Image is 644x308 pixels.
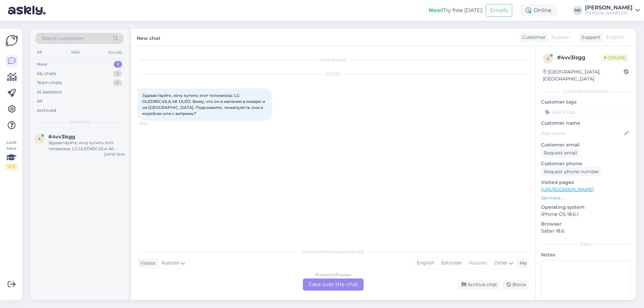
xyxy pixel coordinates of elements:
[37,89,62,96] div: AI Assistant
[541,195,631,201] p: See more ...
[601,54,629,61] span: Online
[541,141,631,148] p: Customer email
[142,93,266,116] span: Здравствуйте, хочу купить этот телевизор: LG OLED65C41LA 4K OLED. Вижу, что он в наличии в январе...
[38,136,41,141] span: 4
[465,258,490,268] div: Russian
[37,107,56,114] div: Archived
[541,228,631,235] p: Safari 18.6
[414,258,438,268] div: English
[541,107,631,117] input: Add a tag
[138,71,529,77] div: [DATE]
[5,34,18,47] img: Askly Logo
[107,48,123,57] div: Socials
[585,5,633,10] div: [PERSON_NAME]
[557,54,601,62] div: # 4vv3lsgg
[541,221,631,228] p: Browser
[541,160,631,167] p: Customer phone
[541,211,631,218] p: iPhone OS 18.6.1
[69,119,90,125] span: New chats
[541,130,623,137] input: Add name
[541,88,631,95] div: Customer information
[541,204,631,211] p: Operating system
[113,79,122,86] div: 6
[37,70,56,77] div: My chats
[36,48,43,57] div: All
[486,4,512,17] button: Emails
[541,148,580,158] div: Request email
[543,68,624,82] div: [GEOGRAPHIC_DATA], [GEOGRAPHIC_DATA]
[520,34,546,41] div: Customer
[606,34,624,41] span: English
[547,56,549,61] span: 4
[541,179,631,186] p: Visited pages
[520,4,557,16] div: Online
[114,61,122,68] div: 1
[48,140,125,152] div: Здравствуйте, хочу купить этот телевизор: LG OLED65C41LA 4K OLED. Вижу, что он в наличии в январе...
[161,259,179,267] span: Russian
[551,34,570,41] span: Russian
[37,98,43,105] div: All
[69,48,81,57] div: Web
[137,33,160,42] label: New chat
[517,260,527,267] div: Me
[42,35,84,42] span: Search customers
[438,258,465,268] div: Estonian
[541,241,631,247] div: Extra
[585,5,640,16] a: [PERSON_NAME][PERSON_NAME] OÜ
[48,134,75,140] span: #4vv3lsgg
[138,57,529,63] div: Chat started
[5,139,17,170] div: Look Here
[541,99,631,106] p: Customer tags
[579,34,600,41] div: Support
[585,10,633,16] div: [PERSON_NAME] OÜ
[37,61,47,68] div: New
[458,280,500,289] div: Archive chat
[541,120,631,127] p: Customer name
[494,260,508,266] span: Other
[138,260,156,267] div: Visitor
[541,251,631,258] p: Notes
[113,70,122,77] div: 5
[303,279,364,291] div: Take over the chat
[5,164,17,170] div: 2 / 3
[429,6,483,14] div: Try free [DATE]:
[104,152,125,157] div: [DATE] 16:46
[37,79,62,86] div: Team chats
[541,186,594,192] a: [URL][DOMAIN_NAME]
[573,6,582,15] div: NK
[502,280,529,289] div: Block
[138,249,529,255] div: Choose the language and reply
[315,272,351,278] div: Russian to Russian
[541,167,602,176] div: Request phone number
[140,121,165,126] span: 16:46
[429,7,443,13] b: New!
